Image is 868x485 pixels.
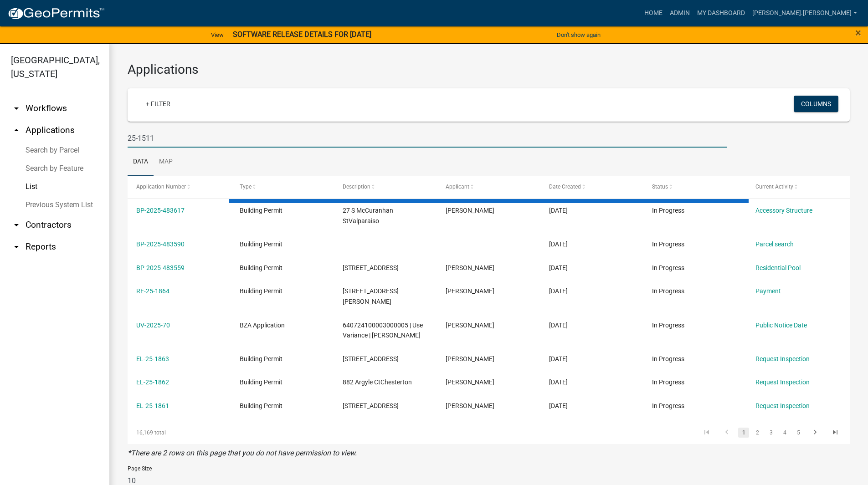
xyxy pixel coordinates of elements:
span: 291 S Cobble LnHebron [343,402,399,409]
a: go to last page [827,428,844,438]
a: UV-2025-70 [136,322,170,329]
div: 16,169 total [128,421,270,444]
datatable-header-cell: Current Activity [747,176,850,198]
h3: Applications [128,62,850,77]
a: RE-25-1864 [136,287,169,295]
span: In Progress [652,240,684,248]
span: 27 S McCuranhan StValparaiso [343,207,393,225]
a: Residential Pool [755,264,801,271]
span: 09/24/2025 [549,355,568,362]
a: go to previous page [718,428,735,438]
datatable-header-cell: Type [231,176,334,198]
a: EL-25-1862 [136,378,169,386]
span: Greg Palmer [446,355,494,362]
button: Close [855,27,861,38]
a: 3 [765,428,776,438]
i: arrow_drop_up [11,125,22,136]
a: BP-2025-483590 [136,240,185,248]
span: Seth Weber [446,207,494,214]
a: [PERSON_NAME].[PERSON_NAME] [749,5,861,22]
span: In Progress [652,264,684,271]
span: In Progress [652,402,684,409]
a: Public Notice Date [755,322,807,329]
a: Request Inspection [755,402,810,409]
span: Building Permit [240,355,282,362]
li: page 5 [791,425,805,440]
a: 1 [738,428,749,438]
span: 09/24/2025 [549,322,568,329]
span: 640724100003000005 | Use Variance | Riley Shannon M [343,322,423,339]
a: BP-2025-483559 [136,264,185,271]
span: × [855,26,861,39]
span: 09/24/2025 [549,287,568,295]
a: EL-25-1863 [136,355,169,362]
i: arrow_drop_down [11,220,22,230]
span: Greg Palmer [446,402,494,409]
span: Greg Palmer [446,378,494,386]
span: 09/24/2025 [549,402,568,409]
span: Application Number [136,184,186,190]
input: Search for applications [128,129,727,148]
a: My Dashboard [693,5,749,22]
span: In Progress [652,355,684,362]
a: Map [154,148,178,177]
a: go to next page [806,428,824,438]
a: Accessory Structure [755,207,812,214]
a: EL-25-1861 [136,402,169,409]
datatable-header-cell: Date Created [540,176,643,198]
a: BP-2025-483617 [136,207,185,214]
span: In Progress [652,378,684,386]
i: *There are 2 rows on this page that you do not have permission to view. [128,449,357,457]
span: Building Permit [240,240,282,248]
span: James Cruz [446,287,494,295]
span: 09/24/2025 [549,240,568,248]
i: arrow_drop_down [11,241,22,252]
span: 610 Old Forge RdValparaiso [343,355,399,362]
span: 4801 Goodrich RdValparaiso [343,287,399,305]
a: 4 [779,428,790,438]
a: 5 [793,428,804,438]
span: Building Permit [240,264,282,271]
strong: SOFTWARE RELEASE DETAILS FOR [DATE] [233,30,371,39]
span: Building Permit [240,207,282,214]
span: FREDERICK R RAGER [446,264,494,271]
a: Data [128,148,154,177]
span: 09/24/2025 [549,207,568,214]
a: + Filter [139,96,178,112]
a: Home [641,5,666,22]
datatable-header-cell: Applicant [437,176,540,198]
i: arrow_drop_down [11,103,22,114]
span: In Progress [652,207,684,214]
li: page 3 [764,425,778,440]
li: page 4 [778,425,791,440]
span: Current Activity [755,184,793,190]
a: Request Inspection [755,355,810,362]
span: Status [652,184,668,190]
a: Parcel search [755,240,794,248]
span: Description [343,184,370,190]
span: Type [240,184,252,190]
span: BZA Application [240,322,285,329]
a: Payment [755,287,781,295]
span: Building Permit [240,378,282,386]
span: 475 Stonebridge PkwyValparaiso [343,264,399,271]
button: Columns [794,96,838,112]
span: Building Permit [240,287,282,295]
li: page 2 [750,425,764,440]
span: In Progress [652,322,684,329]
li: page 1 [737,425,750,440]
a: Admin [666,5,693,22]
datatable-header-cell: Status [643,176,746,198]
datatable-header-cell: Application Number [128,176,231,198]
span: Kristy Marasco [446,322,494,329]
a: Request Inspection [755,378,810,386]
span: In Progress [652,287,684,295]
span: 882 Argyle CtChesterton [343,378,412,386]
span: Applicant [446,184,469,190]
a: go to first page [698,428,715,438]
span: Building Permit [240,402,282,409]
a: 2 [752,428,763,438]
datatable-header-cell: Description [334,176,437,198]
span: Date Created [549,184,581,190]
a: View [207,27,227,42]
